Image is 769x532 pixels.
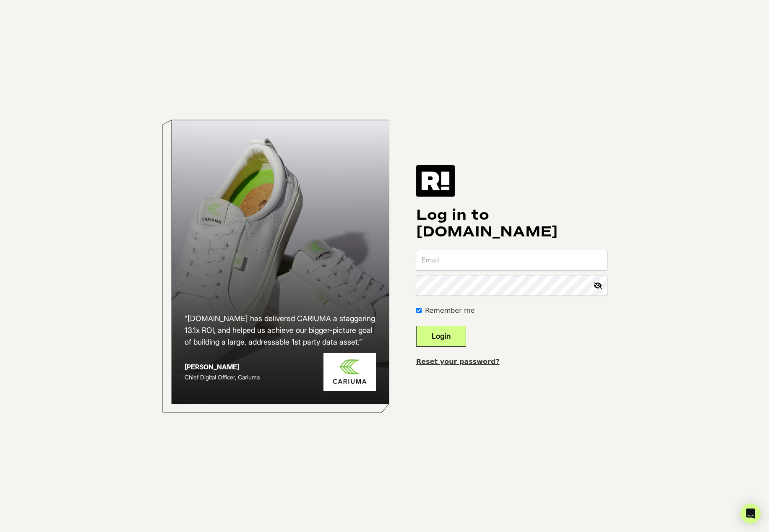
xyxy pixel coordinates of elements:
[185,374,260,381] span: Chief Digital Officer, Cariuma
[740,503,761,524] div: Open Intercom Messenger
[416,250,607,270] input: Email
[185,363,239,371] strong: [PERSON_NAME]
[416,165,455,196] img: Retention.com
[425,306,474,316] label: Remember me
[416,207,607,240] h1: Log in to [DOMAIN_NAME]
[323,353,376,391] img: Cariuma
[416,358,500,366] a: Reset your password?
[416,326,466,347] button: Login
[185,313,376,348] h2: “[DOMAIN_NAME] has delivered CARIUMA a staggering 13.1x ROI, and helped us achieve our bigger-pic...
